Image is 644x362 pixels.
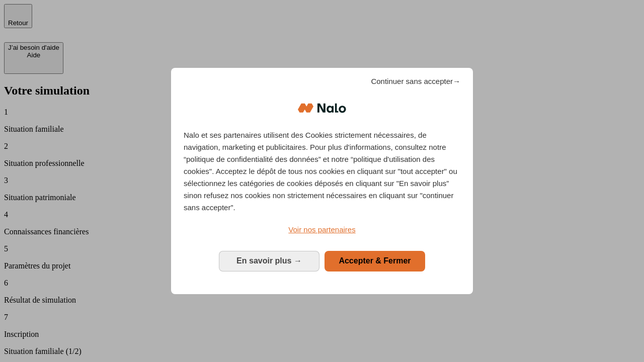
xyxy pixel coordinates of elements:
div: Bienvenue chez Nalo Gestion du consentement [171,68,473,294]
p: Nalo et ses partenaires utilisent des Cookies strictement nécessaires, de navigation, marketing e... [184,129,460,214]
button: Accepter & Fermer: Accepter notre traitement des données et fermer [325,251,425,271]
button: En savoir plus: Configurer vos consentements [219,251,319,271]
span: Voir nos partenaires [288,225,355,234]
span: Accepter & Fermer [339,256,411,265]
span: En savoir plus → [236,256,302,265]
span: Continuer sans accepter→ [371,75,460,87]
a: Voir nos partenaires [184,224,460,236]
img: Logo [298,93,346,123]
